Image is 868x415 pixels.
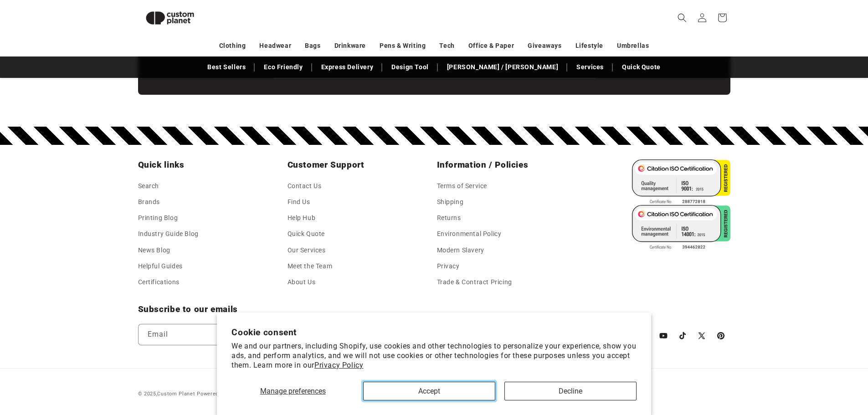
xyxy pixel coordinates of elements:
h2: Subscribe to our emails [138,304,611,315]
a: Search [138,180,159,194]
img: Custom Planet [138,4,202,32]
a: Our Services [288,242,326,258]
button: Manage preferences [231,382,354,400]
iframe: Chat Widget [716,317,868,415]
a: Headwear [259,38,291,54]
a: Quick Quote [617,59,665,75]
span: Manage preferences [260,387,326,395]
a: Help Hub [288,210,316,226]
a: Printing Blog [138,210,178,226]
a: Tech [439,38,454,54]
a: News Blog [138,242,170,258]
button: Decline [504,382,637,400]
a: Custom Planet [157,391,195,397]
h2: Information / Policies [437,159,581,170]
a: Meet the Team [288,258,333,274]
img: ISO 14001 Certified [632,205,730,251]
a: Brands [138,194,160,210]
small: - Custom Planet Ltd. Registration Number 6722046 VAT no. 928 4537 94 [197,391,431,397]
a: Quick Quote [288,226,325,242]
a: Shipping [437,194,464,210]
a: Find Us [288,194,310,210]
a: Drinkware [334,38,366,54]
a: Helpful Guides [138,258,183,274]
a: Lifestyle [575,38,603,54]
a: Design Tool [387,59,433,75]
h2: Cookie consent [231,327,637,338]
small: © 2025, [138,391,195,397]
a: Powered by Shopify [197,391,247,397]
a: Modern Slavery [437,242,484,258]
a: About Us [288,274,316,290]
summary: Search [672,8,692,28]
a: Umbrellas [617,38,649,54]
a: Certifications [138,274,180,290]
a: Terms of Service [437,180,488,194]
a: Privacy Policy [314,361,363,369]
a: Clothing [219,38,246,54]
a: Privacy [437,258,460,274]
img: ISO 9001 Certified [632,159,730,205]
a: Express Delivery [317,59,378,75]
a: Contact Us [288,180,322,194]
a: Services [572,59,608,75]
a: Best Sellers [203,59,250,75]
p: We and our partners, including Shopify, use cookies and other technologies to personalize your ex... [231,342,637,370]
button: Accept [363,382,495,400]
a: Bags [305,38,320,54]
a: Trade & Contract Pricing [437,274,512,290]
a: Pens & Writing [380,38,426,54]
a: Eco Friendly [259,59,307,75]
h2: Customer Support [288,159,431,170]
a: [PERSON_NAME] / [PERSON_NAME] [442,59,563,75]
a: Giveaways [528,38,561,54]
a: Returns [437,210,461,226]
h2: Quick links [138,159,282,170]
a: Environmental Policy [437,226,502,242]
a: Industry Guide Blog [138,226,199,242]
a: Office & Paper [468,38,514,54]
